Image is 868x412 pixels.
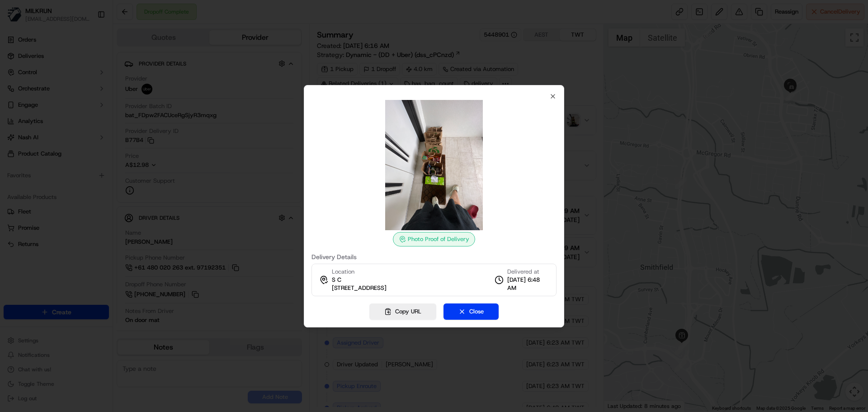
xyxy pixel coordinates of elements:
span: S C [332,276,341,284]
label: Delivery Details [311,254,557,260]
span: [DATE] 6:48 AM [507,276,549,292]
img: photo_proof_of_delivery image [369,100,499,230]
button: Copy URL [369,303,436,320]
button: Close [443,303,499,320]
span: Delivered at [507,268,549,276]
span: [STREET_ADDRESS] [332,284,387,292]
span: Location [332,268,354,276]
div: Photo Proof of Delivery [393,232,475,246]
